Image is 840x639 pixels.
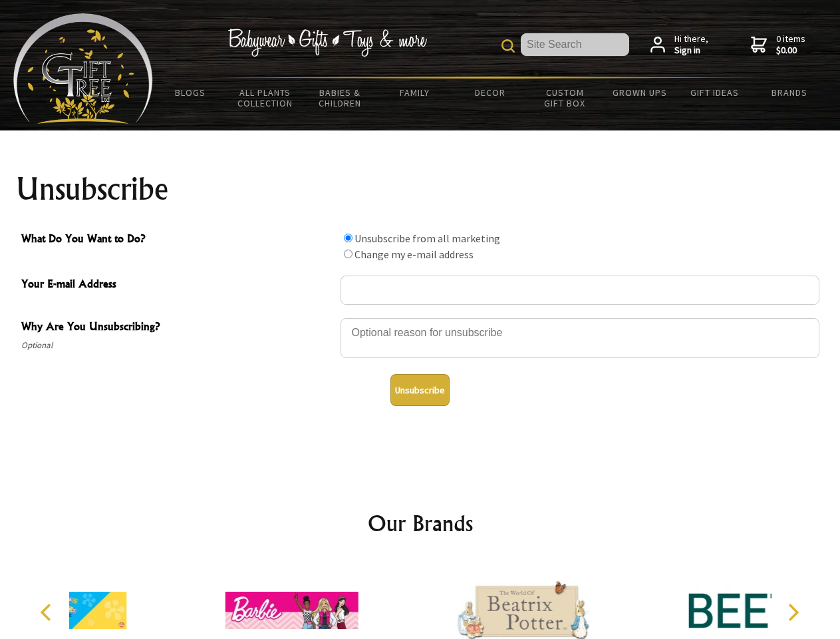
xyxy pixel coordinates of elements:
[341,318,819,358] textarea: Why Are You Unsubscribing?
[13,13,153,124] img: Babyware - Gifts - Toys and more...
[21,230,334,250] span: What Do You Want to Do?
[21,276,334,295] span: Your E-mail Address
[501,39,515,53] img: product search
[21,337,334,353] span: Optional
[677,79,752,106] a: Gift Ideas
[354,248,474,261] label: Change my e-mail address
[778,598,807,627] button: Next
[650,33,708,57] a: Hi there,Sign in
[674,45,708,57] strong: Sign in
[354,232,500,245] label: Unsubscribe from all marketing
[16,173,825,205] h1: Unsubscribe
[776,33,805,57] span: 0 items
[33,598,63,627] button: Previous
[390,374,450,406] button: Unsubscribe
[227,29,427,57] img: Babywear - Gifts - Toys & more
[344,250,352,258] input: What Do You Want to Do?
[27,507,814,539] h2: Our Brands
[21,318,334,337] span: Why Are You Unsubscribing?
[378,79,453,106] a: Family
[344,234,352,242] input: What Do You Want to Do?
[674,33,708,57] span: Hi there,
[303,79,378,117] a: Babies & Children
[341,276,819,305] input: Your E-mail Address
[527,79,603,117] a: Custom Gift Box
[776,45,805,57] strong: $0.00
[452,79,527,106] a: Decor
[521,33,629,56] input: Site Search
[228,79,303,117] a: All Plants Collection
[752,79,827,106] a: Brands
[602,79,677,106] a: Grown Ups
[153,79,228,106] a: BLOGS
[751,33,805,57] a: 0 items$0.00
